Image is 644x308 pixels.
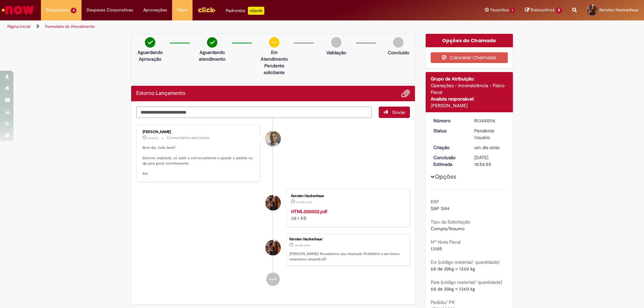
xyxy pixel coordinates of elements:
[431,239,461,245] b: Nº Nota Fiscal
[136,234,410,266] li: Kerolen Hackenhaar
[177,7,187,13] span: More
[426,34,513,47] div: Opções do Chamado
[474,144,505,151] div: 26/08/2025 17:56:51
[269,37,279,48] img: circle-minus.png
[431,205,449,211] span: SAP S4H
[226,7,264,15] div: Padroniza
[145,37,155,48] img: check-circle-green.png
[431,279,502,285] b: Para (código material/ quantidade)
[431,286,475,292] span: 68 de 20kg = 1360 kg
[428,127,470,134] dt: Status
[296,200,312,204] time: 26/08/2025 17:24:04
[379,107,410,118] button: Enviar
[531,7,555,13] span: Rascunhos
[431,52,508,63] button: Cancelar Chamado
[431,259,499,265] b: De (código material/ quantidade)
[474,144,499,150] time: 26/08/2025 17:56:51
[143,7,167,13] span: Aprovações
[431,82,508,96] div: Operações - Inconsistência - Físico Fiscal
[326,49,346,56] p: Validação
[393,37,404,48] img: img-circle-grey.png
[431,75,508,82] div: Grupo de Atribuição:
[431,266,475,272] span: 68 de 20kg = 1360 kg
[265,240,281,255] div: Kerolen Hackenhaar
[7,24,31,29] a: Página inicial
[294,243,311,247] span: um dia atrás
[265,131,281,146] div: Joziano De Jesus Oliveira
[265,195,281,210] div: Kerolen Hackenhaar
[431,96,508,102] div: Analista responsável:
[5,20,424,33] ul: Trilhas de página
[296,200,312,204] span: um dia atrás
[289,237,406,241] div: Kerolen Hackenhaar
[392,109,406,115] span: Enviar
[136,118,410,293] ul: Histórico de tíquete
[431,199,439,205] b: ERP
[431,226,465,232] span: Compra/Insumo
[428,154,470,168] dt: Conclusão Estimada
[258,49,290,62] p: Em Atendimento
[45,24,95,29] a: Formulário de Atendimento
[431,299,454,305] b: Pedido/ PR
[167,135,210,141] small: Comentários adicionais
[490,7,509,13] span: Favoritos
[196,49,228,62] p: Aguardando atendimento
[289,251,406,262] p: [PERSON_NAME]! Recebemos seu chamado R13450116 e em breve estaremos atuando.
[431,102,508,109] div: [PERSON_NAME]
[248,7,264,15] p: +GenAi
[294,243,311,247] time: 26/08/2025 17:56:51
[556,7,562,13] span: 5
[198,5,216,15] img: click_logo_yellow_360x200.png
[428,144,470,151] dt: Criação
[510,8,515,13] span: 1
[474,144,499,150] span: um dia atrás
[331,37,341,48] img: img-circle-grey.png
[87,7,133,13] span: Despesas Corporativas
[46,7,69,13] span: Requisições
[291,208,327,214] a: HTML000002.pdf
[148,136,158,140] span: 6h atrás
[474,127,505,141] div: Pendente Usuário
[71,8,76,13] span: 4
[401,89,410,98] button: Adicionar anexos
[136,90,185,97] h2: Estorno Lançamento Histórico de tíquete
[291,194,403,198] div: Kerolen Hackenhaar
[428,117,470,124] dt: Número
[258,62,290,76] p: Pendente solicitante
[388,49,409,56] p: Concluído
[599,7,639,13] span: Kerolen Hackenhaar
[134,49,166,62] p: Aguardando Aprovação
[143,130,254,134] div: [PERSON_NAME]
[1,3,35,17] img: ServiceNow
[474,154,505,168] div: [DATE] 10:56:55
[136,107,372,118] textarea: Digite sua mensagem aqui...
[431,219,470,225] b: Tipo da Solicitação
[143,145,254,177] p: Bom dia, tudo bem? Estorno realizado, só subir o xml novamente e ajustar o pedido no dp para gera...
[474,117,505,124] div: R13450116
[291,208,403,222] div: 38.1 KB
[431,246,442,252] span: 13105
[207,37,217,48] img: check-circle-green.png
[148,136,158,140] time: 27/08/2025 11:43:23
[525,7,562,13] a: Rascunhos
